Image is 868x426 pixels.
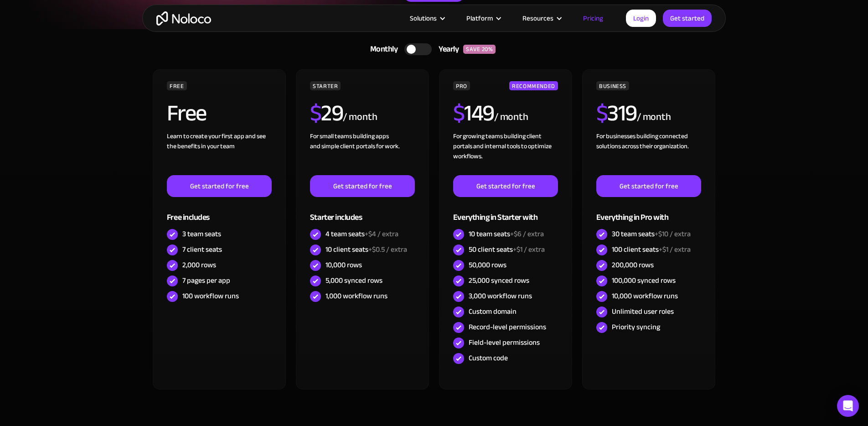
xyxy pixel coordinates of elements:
[510,227,544,241] span: +$6 / extra
[612,229,691,239] div: 30 team seats
[509,81,558,90] div: RECOMMENDED
[596,131,701,175] div: For businesses building connected solutions across their organization. ‍
[655,227,691,241] span: +$10 / extra
[469,307,517,317] div: Custom domain
[612,322,660,332] div: Priority syncing
[837,395,859,417] div: Open Intercom Messenger
[455,12,511,24] div: Platform
[453,92,465,135] span: $
[572,12,615,24] a: Pricing
[612,260,654,270] div: 200,000 rows
[368,243,407,256] span: +$0.5 / extra
[325,291,387,301] div: 1,000 workflow runs
[167,131,272,175] div: Learn to create your first app and see the benefits in your team ‍
[365,227,398,241] span: +$4 / extra
[469,244,545,255] div: 50 client seats
[469,229,544,239] div: 10 team seats
[167,175,272,197] a: Get started for free
[596,92,608,135] span: $
[325,260,362,270] div: 10,000 rows
[167,81,187,90] div: FREE
[596,175,701,197] a: Get started for free
[612,291,678,301] div: 10,000 workflow runs
[359,42,405,56] div: Monthly
[522,12,553,24] div: Resources
[453,102,494,125] h2: 149
[626,10,656,27] a: Login
[612,244,691,255] div: 100 client seats
[410,12,437,24] div: Solutions
[310,197,415,227] div: Starter includes
[453,175,558,197] a: Get started for free
[612,275,676,286] div: 100,000 synced rows
[453,81,470,90] div: PRO
[182,275,230,286] div: 7 pages per app
[310,92,321,135] span: $
[612,307,674,317] div: Unlimited user roles
[663,10,712,27] a: Get started
[182,291,239,301] div: 100 workflow runs
[325,244,407,255] div: 10 client seats
[637,110,671,125] div: / month
[469,260,506,270] div: 50,000 rows
[167,102,207,125] h2: Free
[182,260,216,270] div: 2,000 rows
[310,81,341,90] div: STARTER
[494,110,528,125] div: / month
[469,322,546,332] div: Record-level permissions
[596,81,629,90] div: BUSINESS
[469,353,508,363] div: Custom code
[463,45,496,54] div: SAVE 20%
[469,291,532,301] div: 3,000 workflow runs
[398,12,455,24] div: Solutions
[182,244,222,255] div: 7 client seats
[453,131,558,175] div: For growing teams building client portals and internal tools to optimize workflows.
[310,175,415,197] a: Get started for free
[453,197,558,227] div: Everything in Starter with
[325,229,398,239] div: 4 team seats
[432,42,463,56] div: Yearly
[659,243,691,256] span: +$1 / extra
[513,243,545,256] span: +$1 / extra
[325,275,382,286] div: 5,000 synced rows
[182,229,221,239] div: 3 team seats
[167,197,272,227] div: Free includes
[466,12,493,24] div: Platform
[511,12,572,24] div: Resources
[156,11,211,26] a: home
[596,197,701,227] div: Everything in Pro with
[469,338,540,348] div: Field-level permissions
[596,102,637,125] h2: 319
[310,102,343,125] h2: 29
[343,110,377,125] div: / month
[469,275,529,286] div: 25,000 synced rows
[310,131,415,175] div: For small teams building apps and simple client portals for work. ‍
